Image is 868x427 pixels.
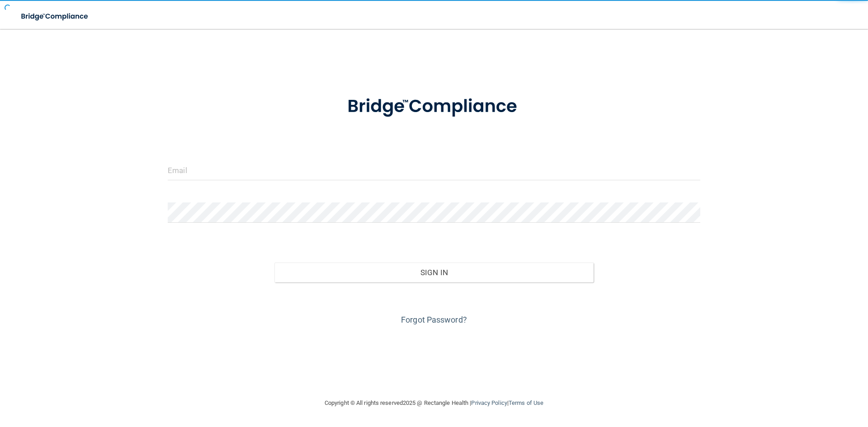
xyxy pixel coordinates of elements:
a: Terms of Use [509,399,543,406]
input: Email [168,160,700,180]
img: bridge_compliance_login_screen.278c3ca4.svg [14,7,97,26]
a: Privacy Policy [471,399,507,406]
a: Forgot Password? [401,315,467,324]
img: bridge_compliance_login_screen.278c3ca4.svg [329,83,539,130]
button: Sign In [274,263,594,282]
div: Copyright © All rights reserved 2025 @ Rectangle Health | | [269,389,599,418]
